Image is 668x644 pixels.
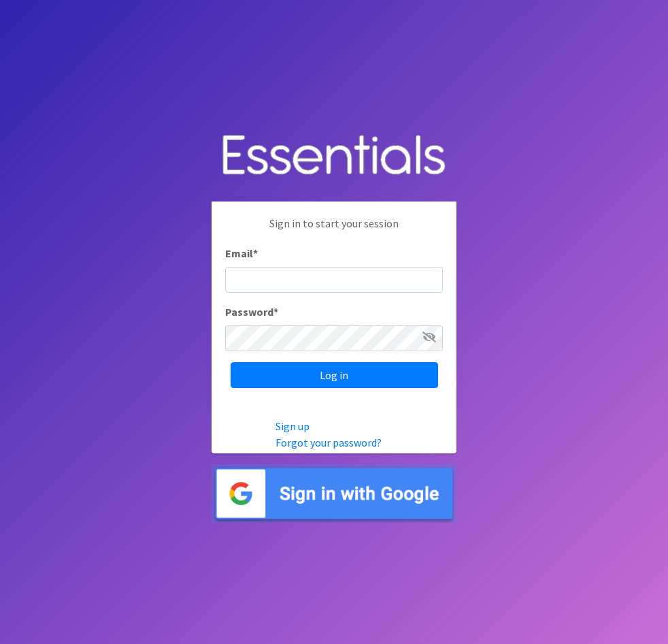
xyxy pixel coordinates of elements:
[225,245,258,261] label: Email
[212,121,456,191] img: Human Essentials
[231,362,438,388] input: Log in
[253,246,258,260] abbr: required
[275,436,382,449] a: Forgot your password?
[212,464,456,524] img: Sign in with Google
[225,304,278,320] label: Password
[225,215,443,245] p: Sign in to start your session
[275,419,310,433] a: Sign up
[273,305,278,319] abbr: required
